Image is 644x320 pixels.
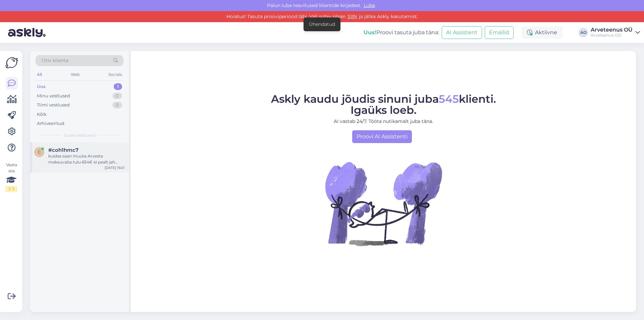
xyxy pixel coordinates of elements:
[439,92,459,105] span: 545
[345,13,359,19] a: SIIN
[114,83,122,90] div: 1
[579,28,588,37] div: AO
[112,93,122,99] div: 0
[591,27,640,38] a: Arveteenus OÜArveteenus OÜ
[48,153,125,165] div: kuidas saan muuta Arvesta maksuvaba tulu 654€ ei pealt jah [PERSON_NAME]
[271,118,496,125] p: AI vastab 24/7. Tööta nutikamalt juba täna.
[522,27,562,39] div: Aktiivne
[591,33,633,38] div: Arveteenus OÜ
[364,29,439,37] div: Proovi tasuta juba täna:
[271,92,496,117] span: Askly kaudu jõudis sinuni juba klienti. Igaüks loeb.
[5,56,18,69] img: Askly Logo
[37,120,64,127] div: Arhiveeritud
[107,70,123,79] div: Socials
[485,26,514,39] button: Emailid
[442,26,482,39] button: AI Assistent
[37,102,70,108] div: Tiimi vestlused
[42,57,68,64] span: Otsi kliente
[309,21,335,28] div: Ühendatud
[362,2,377,8] span: Luba
[64,132,95,138] span: Uued vestlused
[36,70,43,79] div: All
[352,130,412,143] a: Proovi AI Assistenti
[38,149,41,154] span: c
[323,143,444,264] img: No Chat active
[69,70,81,79] div: Web
[37,83,46,90] div: Uus
[112,102,122,108] div: 0
[105,165,125,170] div: [DATE] 16:01
[37,93,70,99] div: Minu vestlused
[364,29,376,36] b: Uus!
[37,111,47,118] div: Kõik
[48,147,78,153] span: #coh1hmc7
[5,186,17,192] div: 1 / 3
[5,162,17,192] div: Vaata siia
[591,27,633,33] div: Arveteenus OÜ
